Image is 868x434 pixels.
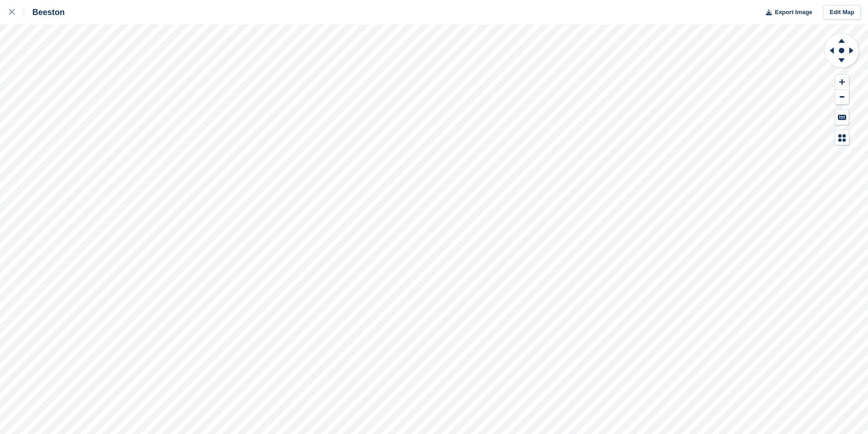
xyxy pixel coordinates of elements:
div: Beeston [24,7,65,18]
button: Export Image [760,5,812,20]
button: Keyboard Shortcuts [835,110,849,125]
a: Edit Map [823,5,861,20]
button: Zoom In [835,75,849,90]
button: Zoom Out [835,90,849,105]
span: Export Image [775,8,812,17]
button: Map Legend [835,130,849,145]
